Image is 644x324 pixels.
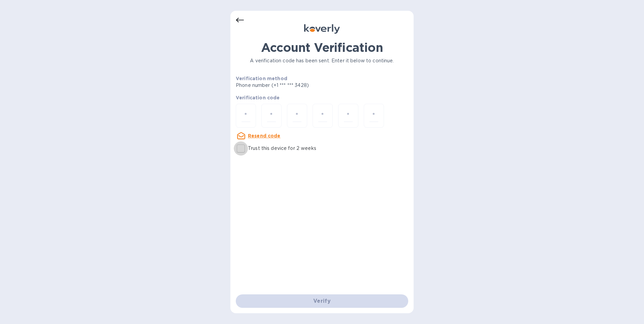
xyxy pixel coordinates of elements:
u: Resend code [248,133,281,138]
b: Verification method [236,76,287,81]
p: Trust this device for 2 weeks [248,145,316,152]
h1: Account Verification [236,40,408,55]
p: A verification code has been sent. Enter it below to continue. [236,57,408,64]
p: Verification code [236,94,408,101]
p: Phone number (+1 *** *** 3428) [236,82,360,89]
